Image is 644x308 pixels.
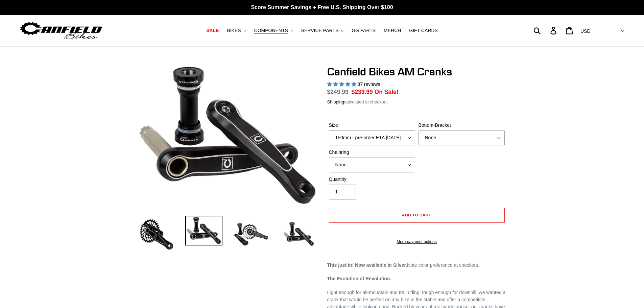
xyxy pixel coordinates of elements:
[537,23,554,38] input: Search
[348,26,379,35] a: GG PARTS
[327,276,391,281] strong: The Evolution of Revolution.
[206,28,219,33] span: SALE
[406,26,441,35] a: GIFT CARDS
[380,26,404,35] a: MERCH
[327,65,506,78] h1: Canfield Bikes AM Cranks
[185,216,222,245] img: Load image into Gallery viewer, Canfield Cranks
[280,216,317,253] img: Load image into Gallery viewer, CANFIELD-AM_DH-CRANKS
[233,216,270,253] img: Load image into Gallery viewer, Canfield Bikes AM Cranks
[298,26,347,35] button: SERVICE PARTS
[329,122,415,129] label: Size
[329,208,505,223] button: Add to cart
[327,99,506,105] div: calculated at checkout.
[327,81,358,87] span: 4.97 stars
[352,28,376,33] span: GG PARTS
[329,176,415,183] label: Quantity
[327,262,407,268] strong: This just in! Now available in Silver.
[327,99,344,105] a: Shipping
[329,239,505,245] a: More payment options
[352,89,373,95] span: $239.99
[203,26,222,35] a: SALE
[301,28,338,33] span: SERVICE PARTS
[223,26,249,35] button: BIKES
[254,28,288,33] span: COMPONENTS
[251,26,296,35] button: COMPONENTS
[227,28,241,33] span: BIKES
[375,88,399,96] span: On Sale!
[419,122,505,129] label: Bottom-Bracket
[329,149,415,156] label: Chainring
[409,28,438,33] span: GIFT CARDS
[327,262,506,269] p: Note color preference at checkout.
[327,89,349,95] s: $249.99
[19,20,103,41] img: Canfield Bikes
[384,28,401,33] span: MERCH
[402,212,431,217] span: Add to cart
[357,81,380,87] span: 87 reviews
[138,216,175,253] img: Load image into Gallery viewer, Canfield Bikes AM Cranks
